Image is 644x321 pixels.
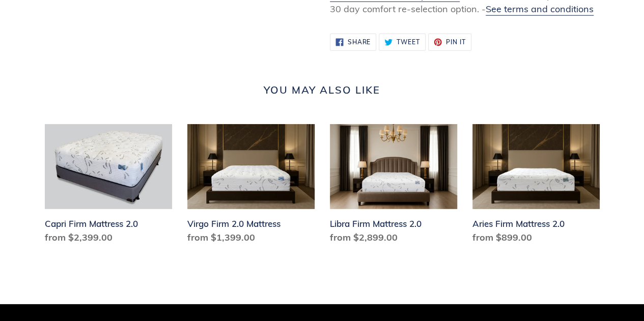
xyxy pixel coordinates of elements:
[486,3,594,16] a: See terms and conditions
[347,39,371,45] span: Share
[446,39,466,45] span: Pin it
[45,124,172,248] a: Capri Firm Mattress 2.0
[397,39,420,45] span: Tweet
[330,124,457,248] a: Libra Firm Mattress 2.0
[472,124,600,248] a: Aries Firm Mattress 2.0
[45,84,600,96] h2: You may also like
[187,124,315,248] a: Virgo Firm 2.0 Mattress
